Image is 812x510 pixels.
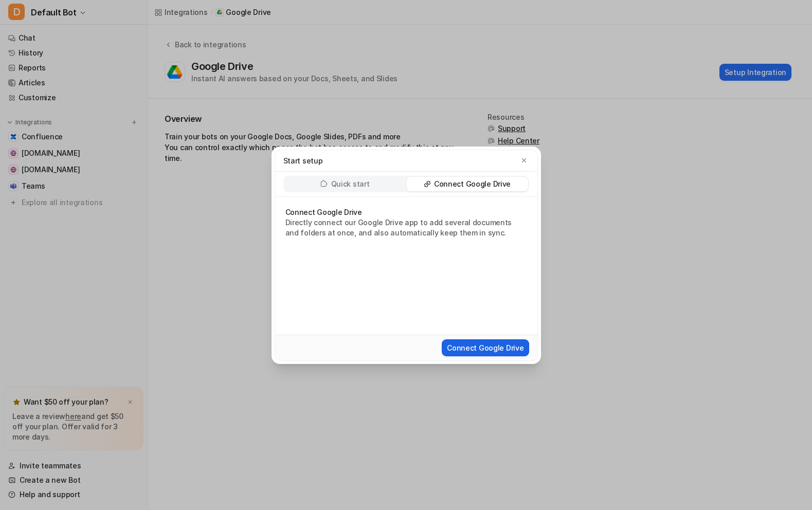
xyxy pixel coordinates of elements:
button: Connect Google Drive [442,339,529,356]
p: Connect Google Drive [434,179,511,189]
p: Directly connect our Google Drive app to add several documents and folders at once, and also auto... [285,217,527,238]
p: Start setup [283,155,323,166]
p: Connect Google Drive [285,207,527,217]
p: Quick start [331,179,370,189]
